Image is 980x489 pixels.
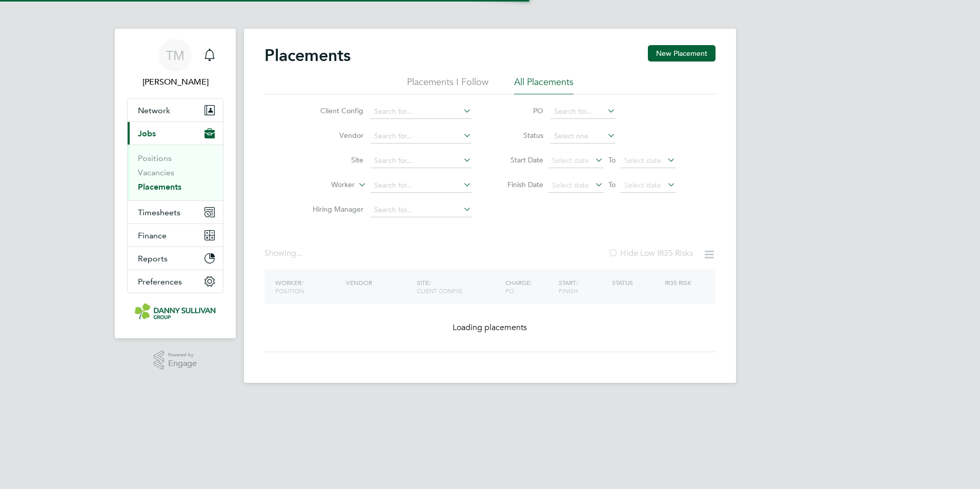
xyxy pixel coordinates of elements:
div: Jobs [128,145,223,200]
button: Timesheets [128,201,223,223]
a: Powered byEngage [154,351,197,370]
input: Search for... [371,178,472,193]
button: Network [128,99,223,121]
span: Reports [138,254,168,263]
a: Positions [138,153,172,163]
span: Tai Marjadsingh [127,76,223,88]
li: Placements I Follow [407,76,488,94]
span: Select date [552,180,589,190]
span: To [605,178,619,191]
label: Site [304,155,363,165]
span: Select date [552,156,589,165]
input: Search for... [371,203,472,217]
button: Reports [128,247,223,270]
button: Preferences [128,270,223,293]
label: PO [497,106,543,115]
label: Client Config [304,106,363,115]
span: Finance [138,231,167,240]
span: ... [296,248,302,258]
span: Engage [168,359,197,368]
label: Status [497,131,543,140]
span: Network [138,106,170,115]
span: Jobs [138,129,156,138]
span: Select date [624,180,661,190]
button: New Placement [648,45,716,62]
label: Hiring Manager [304,205,363,214]
input: Search for... [550,105,616,119]
div: Showing [264,248,304,259]
a: Vacancies [138,168,174,177]
span: Select date [624,156,661,165]
nav: Main navigation [115,29,236,338]
button: Jobs [128,122,223,145]
label: Hide Low IR35 Risks [608,248,693,258]
span: TM [166,49,185,62]
a: Go to home page [127,303,223,320]
input: Search for... [371,129,472,144]
input: Search for... [371,105,472,119]
label: Worker [296,180,355,190]
span: To [605,153,619,167]
input: Select one [550,129,616,144]
a: Placements [138,182,181,192]
label: Finish Date [497,180,543,189]
input: Search for... [371,154,472,168]
span: Preferences [138,277,182,287]
img: dannysullivan-logo-retina.png [135,303,216,320]
label: Vendor [304,131,363,140]
h2: Placements [264,45,351,66]
span: Powered by [168,351,197,359]
label: Start Date [497,155,543,165]
li: All Placements [514,76,574,94]
span: Timesheets [138,208,180,217]
button: Finance [128,224,223,247]
a: TM[PERSON_NAME] [127,39,223,88]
